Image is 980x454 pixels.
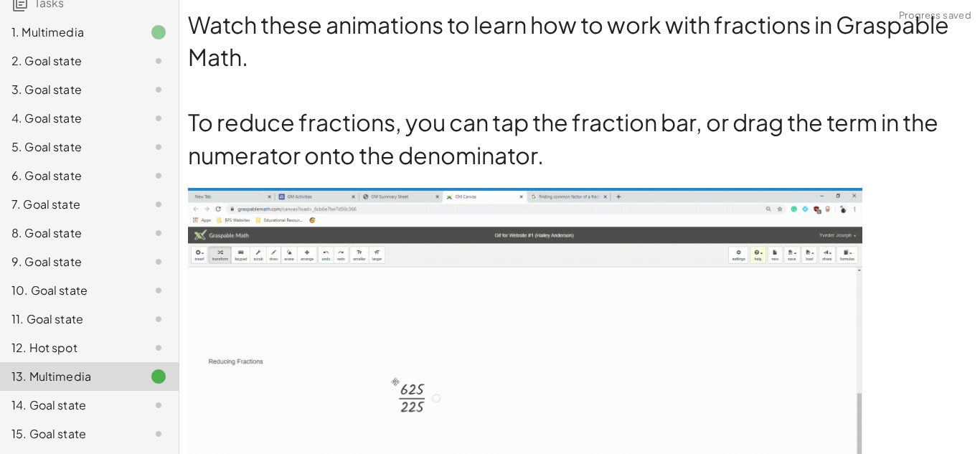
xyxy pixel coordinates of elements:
[188,9,971,74] h1: Watch these animations to learn how to work with fractions in Graspable Math.
[150,311,167,328] i: Task not started.
[11,253,127,270] div: 9. Goal state
[150,196,167,213] i: Task not started.
[11,167,127,184] div: 6. Goal state
[150,110,167,127] i: Task not started.
[150,368,167,385] i: Task finished.
[899,9,971,23] span: Progress saved
[150,167,167,184] i: Task not started.
[11,52,127,70] div: 2. Goal state
[11,397,127,414] div: 14. Goal state
[150,282,167,299] i: Task not started.
[11,224,127,242] div: 8. Goal state
[11,81,127,98] div: 3. Goal state
[11,339,127,356] div: 12. Hot spot
[150,339,167,356] i: Task not started.
[11,282,127,299] div: 10. Goal state
[11,110,127,127] div: 4. Goal state
[188,106,971,171] h1: To reduce fractions, you can tap the fraction bar, or drag the term in the numerator onto the den...
[150,81,167,98] i: Task not started.
[11,425,127,443] div: 15. Goal state
[11,311,127,328] div: 11. Goal state
[11,138,127,156] div: 5. Goal state
[11,196,127,213] div: 7. Goal state
[11,24,127,41] div: 1. Multimedia
[11,368,127,385] div: 13. Multimedia
[150,253,167,270] i: Task not started.
[150,425,167,443] i: Task not started.
[150,397,167,414] i: Task not started.
[150,24,167,41] i: Task finished.
[150,224,167,242] i: Task not started.
[150,52,167,70] i: Task not started.
[150,138,167,156] i: Task not started.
